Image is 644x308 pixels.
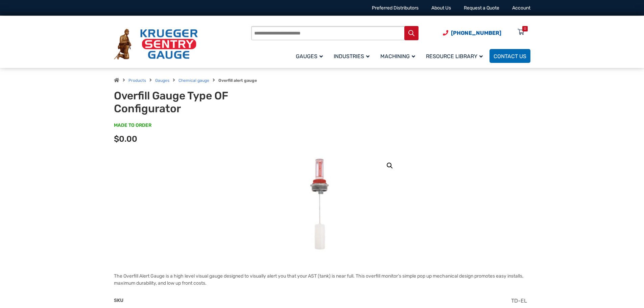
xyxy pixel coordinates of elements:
span: Machining [380,53,415,60]
span: Contact Us [494,53,526,60]
a: Products [128,78,146,83]
a: Resource Library [422,48,490,64]
a: Industries [330,48,376,64]
span: TD-EL [511,298,527,304]
a: About Us [431,5,451,11]
span: $0.00 [114,134,137,144]
span: Gauges [296,53,323,60]
span: [PHONE_NUMBER] [451,30,501,36]
a: Account [512,5,530,11]
a: View full-screen image gallery [384,160,396,172]
a: Gauges [292,48,330,64]
span: MADE TO ORDER [114,122,151,129]
a: Gauges [155,78,169,83]
h1: Overfill Gauge Type OF Configurator [114,89,281,115]
img: Krueger Sentry Gauge [114,29,198,60]
span: SKU [114,298,123,303]
span: Industries [334,53,369,60]
a: Contact Us [490,49,530,63]
div: 0 [524,26,526,31]
a: Phone Number (920) 434-8860 [443,29,501,37]
img: Overfill Gauge Type OF Configurator [298,154,346,256]
a: Request a Quote [464,5,499,11]
a: Machining [376,48,422,64]
strong: Overfill alert gauge [218,78,257,83]
a: Chemical gauge [178,78,209,83]
span: Resource Library [426,53,483,60]
a: Preferred Distributors [372,5,419,11]
p: The Overfill Alert Gauge is a high level visual gauge designed to visually alert you that your AS... [114,273,530,287]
